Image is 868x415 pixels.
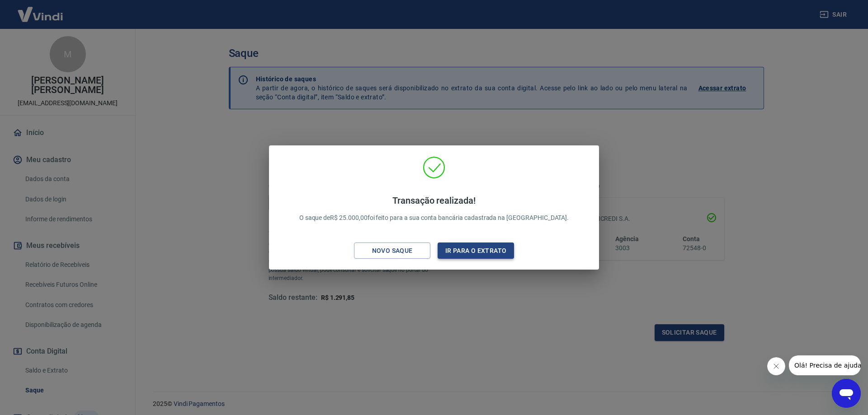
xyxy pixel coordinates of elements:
[354,242,430,259] button: Novo saque
[767,357,785,375] iframe: Fechar mensagem
[438,242,514,259] button: Ir para o extrato
[5,6,76,14] span: Olá! Precisa de ajuda?
[832,379,861,408] iframe: Botão para abrir a janela de mensagens
[361,245,424,256] div: Novo saque
[299,195,569,223] p: O saque de R$ 25.000,00 foi feito para a sua conta bancária cadastrada na [GEOGRAPHIC_DATA].
[299,195,569,206] h4: Transação realizada!
[789,355,861,375] iframe: Mensagem da empresa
